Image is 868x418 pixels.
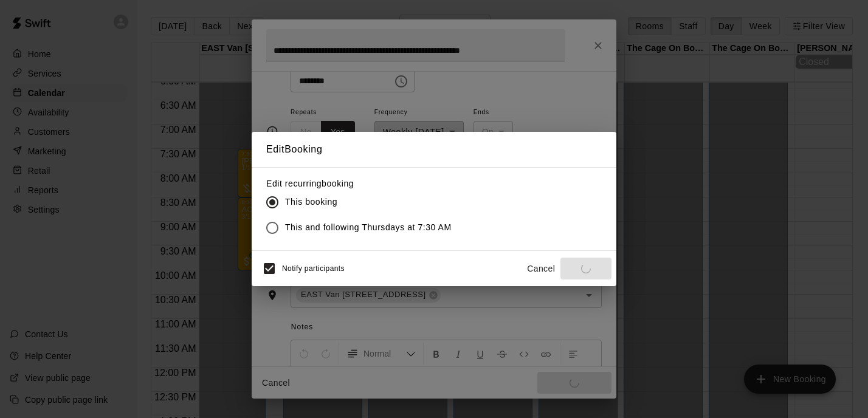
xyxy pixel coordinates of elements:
span: This and following Thursdays at 7:30 AM [285,221,452,234]
span: Notify participants [282,264,345,273]
button: Cancel [522,258,560,280]
label: Edit recurring booking [266,177,461,190]
h2: Edit Booking [252,132,616,167]
span: This booking [285,196,337,208]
